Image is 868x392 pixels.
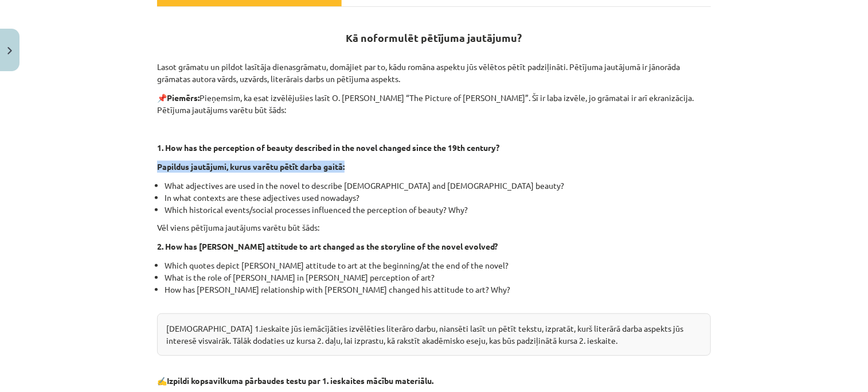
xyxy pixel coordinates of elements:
[165,204,711,216] li: Which historical events/social processes influenced the perception of beauty? Why?
[165,180,711,192] li: What adjectives are used in the novel to describe [DEMOGRAPHIC_DATA] and [DEMOGRAPHIC_DATA] beauty?
[157,313,711,356] div: [DEMOGRAPHIC_DATA] 1.ieskaite jūs iemācījāties izvēlēties literāro darbu, niansēti lasīt un pētīt...
[165,259,711,271] li: Which quotes depict [PERSON_NAME] attitude to art at the beginning/at the end of the novel?
[157,222,711,234] p: Vēl viens pētījuma jautājums varētu būt šāds:
[165,271,711,284] li: What is the role of [PERSON_NAME] in [PERSON_NAME] perception of art?
[157,142,499,153] strong: 1. How has the perception of beauty described in the novel changed since the 19th century?
[157,375,711,387] p: ✍️
[167,92,200,103] strong: Piemērs:
[157,92,711,116] p: 📌 Pieņemsim, ka esat izvēlējušies lasīt O. [PERSON_NAME] “The Picture of [PERSON_NAME]”. Šī ir la...
[346,31,522,44] strong: Kā noformulēt pētījuma jautājumu?
[157,49,711,85] p: Lasot grāmatu un pildot lasītāja dienasgrāmatu, domājiet par to, kādu romāna aspektu jūs vēlētos ...
[157,161,345,172] strong: Papildus jautājumi, kurus varētu pētīt darba gaitā:
[7,47,12,55] img: icon-close-lesson-0947bae3869378f0d4975bcd49f059093ad1ed9edebbc8119c70593378902aed.svg
[167,375,433,386] b: Izpildi kopsavilkuma pārbaudes testu par 1. ieskaites mācību materiālu.
[165,192,711,204] li: In what contexts are these adjectives used nowadays?
[165,284,711,308] li: How has [PERSON_NAME] relationship with [PERSON_NAME] changed his attitude to art? Why?
[157,241,498,251] strong: 2. How has [PERSON_NAME] attitude to art changed as the storyline of the novel evolved?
